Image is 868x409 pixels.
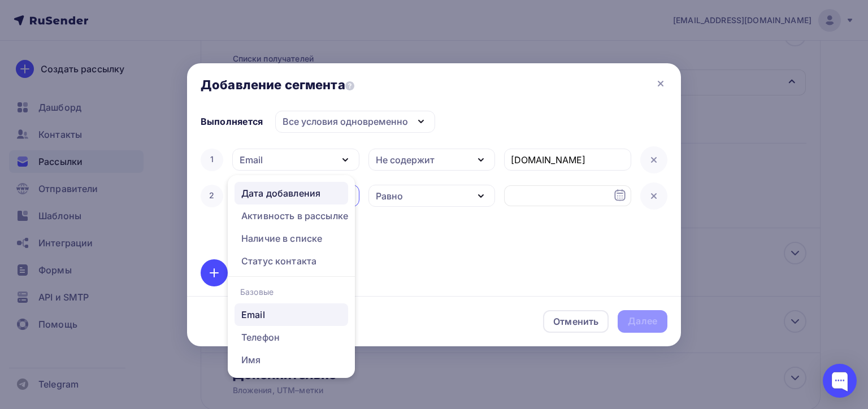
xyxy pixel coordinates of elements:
[241,308,265,321] div: Email
[283,115,408,128] div: Все условия одновременно
[368,149,496,171] button: Не содержит
[228,281,355,303] div: Базовые
[232,149,359,171] button: Email
[553,315,598,328] div: Отменить
[241,186,320,200] div: Дата добавления
[241,209,348,223] div: Активность в рассылке
[201,115,263,128] div: Выполняется
[241,330,280,344] div: Телефон
[240,153,263,167] div: Email
[368,185,496,207] button: Равно
[228,175,355,378] ul: Дата добавления
[201,185,223,207] div: 2
[201,149,223,171] div: 1
[376,189,403,203] div: Равно
[241,254,316,268] div: Статус контакта
[241,232,322,245] div: Наличие в списке
[201,77,354,93] span: Добавление сегмента
[275,111,435,133] button: Все условия одновременно
[241,353,261,367] div: Имя
[376,153,435,167] div: Не содержит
